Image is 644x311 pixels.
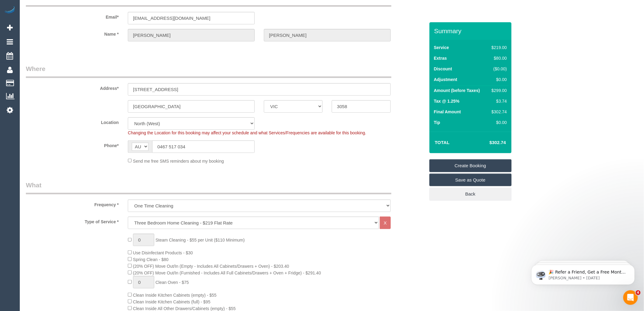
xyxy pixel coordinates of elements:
[429,159,512,172] a: Create Booking
[636,290,641,295] span: 4
[434,66,452,72] label: Discount
[489,66,507,72] div: ($0.00)
[434,27,509,34] h3: Summary
[26,181,391,194] legend: What
[128,12,255,24] input: Email*
[332,100,390,113] input: Post Code*
[133,257,169,262] span: Spring Clean - $80
[133,306,236,311] span: Clean Inside All Other Drawers/Cabinets (empty) - $55
[133,299,210,304] span: Clean Inside Kitchen Cabinets (full) - $95
[133,264,289,269] span: (20% OFF) Move Out/In (Empty - Includes All Cabinets/Drawers + Oven) - $203.40
[133,158,224,163] span: Send me free SMS reminders about my booking
[434,109,461,115] label: Final Amount
[623,290,638,305] iframe: Intercom live chat
[434,44,449,51] label: Service
[429,174,512,186] a: Save as Quote
[156,238,245,242] span: Steam Cleaning - $55 per Unit ($110 Minimum)
[128,130,366,135] span: Changing the Location for this booking may affect your schedule and what Services/Frequencies are...
[522,252,644,295] iframe: Intercom notifications message
[156,280,189,285] span: Clean Oven - $75
[21,200,123,208] label: Frequency *
[4,6,16,15] img: Automaid Logo
[489,44,507,51] div: $219.00
[434,55,447,61] label: Extras
[21,217,123,225] label: Type of Service *
[489,55,507,61] div: $80.00
[128,100,255,113] input: Suburb*
[489,98,507,104] div: $3.74
[21,12,123,20] label: Email*
[128,29,255,41] input: First Name*
[21,117,123,125] label: Location
[489,87,507,94] div: $299.00
[133,270,321,275] span: (20% OFF) Move Out/In (Furnished - Includes All Full Cabinets/Drawers + Oven + Fridge) - $291.40
[471,140,506,145] h4: $302.74
[21,29,123,37] label: Name *
[26,64,391,78] legend: Where
[434,119,440,125] label: Tip
[264,29,391,41] input: Last Name*
[435,140,450,145] strong: Total
[21,140,123,149] label: Phone*
[489,76,507,83] div: $0.00
[21,83,123,91] label: Address*
[133,250,193,255] span: Use Disinfectant Products - $30
[489,119,507,125] div: $0.00
[434,76,457,83] label: Adjustment
[434,98,460,104] label: Tax @ 1.25%
[429,188,512,200] a: Back
[152,140,255,153] input: Phone*
[133,293,217,298] span: Clean Inside Kitchen Cabinets (empty) - $55
[489,109,507,115] div: $302.74
[434,87,480,94] label: Amount (before Taxes)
